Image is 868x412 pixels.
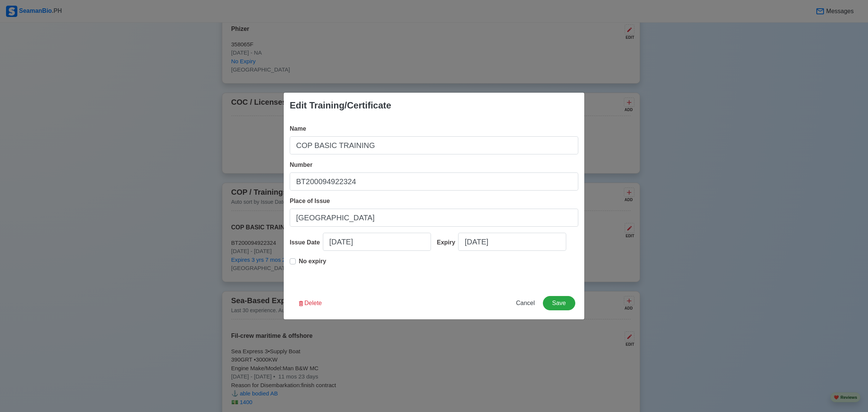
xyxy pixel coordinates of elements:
div: Issue Date [290,238,323,247]
p: No expiry [299,257,326,266]
button: Save [543,296,575,310]
input: Ex: COP Medical First Aid (VI/4) [290,136,578,154]
span: Cancel [516,300,535,306]
input: Ex: Cebu City [290,209,578,227]
button: Delete [293,296,327,310]
span: Number [290,162,312,168]
div: Edit Training/Certificate [290,99,391,112]
input: Ex: COP1234567890W or NA [290,172,578,191]
span: Name [290,125,306,132]
button: Cancel [511,296,540,310]
span: Place of Issue [290,198,330,204]
div: Expiry [437,238,458,247]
